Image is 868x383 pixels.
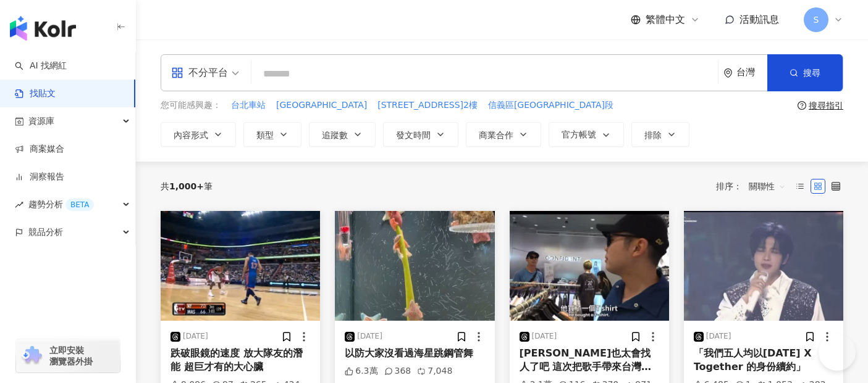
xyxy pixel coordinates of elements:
button: 排除 [631,122,689,147]
span: 立即安裝 瀏覽器外掛 [49,345,93,367]
button: 發文時間 [383,122,458,147]
img: post-image [510,211,669,321]
div: 不分平台 [171,63,228,83]
img: logo [10,16,76,41]
button: [STREET_ADDRESS]2樓 [377,99,478,112]
span: 排除 [644,130,662,140]
span: 資源庫 [28,107,54,135]
div: 台灣 [736,67,767,78]
button: 官方帳號 [549,122,624,147]
button: 商業合作 [466,122,541,147]
div: 排序： [716,176,793,196]
span: 台北車站 [231,99,266,112]
div: 搜尋指引 [809,101,843,110]
a: chrome extension立即安裝 瀏覽器外掛 [16,339,120,373]
div: 「我們五人均以[DATE] X Together 的身份續約」 [694,347,833,374]
a: 商案媒合 [15,143,64,155]
button: 信義區[GEOGRAPHIC_DATA]段 [487,99,614,112]
img: post-image [684,211,843,321]
span: 關聯性 [749,176,786,196]
span: 趨勢分析 [28,191,94,218]
span: environment [723,68,733,78]
span: 1,000+ [169,181,204,191]
span: 活動訊息 [739,14,779,25]
div: 7,048 [417,365,452,377]
button: [GEOGRAPHIC_DATA] [276,99,368,112]
span: 類型 [256,130,274,140]
span: question-circle [798,101,806,110]
span: appstore [171,67,183,79]
img: post-image [335,211,494,321]
span: 官方帳號 [562,130,596,139]
span: 搜尋 [803,68,820,78]
span: 信義區[GEOGRAPHIC_DATA]段 [488,99,613,112]
div: [DATE] [706,331,731,342]
span: S [814,13,819,27]
img: chrome extension [20,346,44,366]
img: post-image [161,211,320,321]
div: 6.3萬 [345,365,377,377]
span: 您可能感興趣： [161,99,221,112]
div: [DATE] [357,331,382,342]
button: 內容形式 [161,122,236,147]
iframe: Help Scout Beacon - Open [819,334,856,371]
button: 類型 [243,122,301,147]
span: 追蹤數 [322,130,348,140]
div: BETA [65,199,94,211]
div: [DATE] [532,331,557,342]
span: 發文時間 [396,130,431,140]
button: 台北車站 [230,99,266,112]
button: 搜尋 [767,54,843,91]
div: [DATE] [183,331,208,342]
span: rise [15,200,23,209]
button: 追蹤數 [309,122,376,147]
span: 繁體中文 [646,13,685,27]
a: 洞察報告 [15,171,64,183]
span: 競品分析 [28,218,63,246]
div: [PERSON_NAME]也太會找人了吧 這次把歌手帶來台灣！ 女生拍起來有不一樣的感覺 一直shopping超可愛😂 而且這段有夠誇張 就這麼剛好店家在放[PERSON_NAME]的歌！這集好... [520,347,659,374]
div: 跌破眼鏡的速度 放大隊友的潛能 超巨才有的大心臟 [171,347,310,374]
span: 內容形式 [174,130,208,140]
a: searchAI 找網紅 [15,60,67,72]
span: [GEOGRAPHIC_DATA] [276,99,367,112]
a: 找貼文 [15,88,56,100]
span: 商業合作 [479,130,513,140]
div: 以防大家沒看過海星跳鋼管舞 [345,347,484,360]
div: 共 筆 [161,181,213,191]
div: 368 [384,365,411,377]
span: [STREET_ADDRESS]2樓 [377,99,478,112]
